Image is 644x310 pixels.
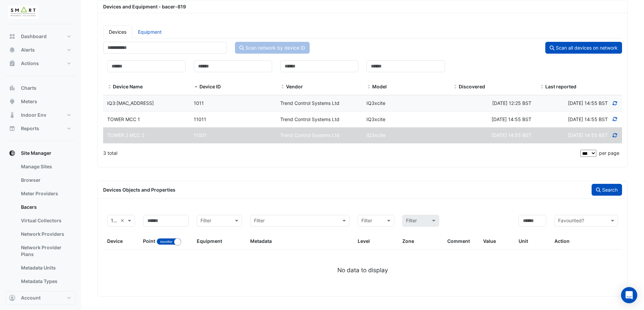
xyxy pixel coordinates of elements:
[5,30,76,43] button: Dashboard
[113,84,143,89] span: Device Name
[21,85,37,91] span: Charts
[16,214,76,227] a: Virtual Collectors
[280,100,339,106] span: Trend Control Systems Ltd
[5,108,76,122] button: Indoor Env
[9,33,16,40] app-icon: Dashboard
[16,227,76,241] a: Network Providers
[16,288,76,302] a: Metadata
[459,84,485,89] span: Discovered
[9,112,16,118] app-icon: Indoor Env
[554,238,570,244] span: Action
[612,132,618,138] a: Refresh
[197,238,222,244] span: Equipment
[5,81,76,95] button: Charts
[9,85,16,91] app-icon: Charts
[16,275,76,288] a: Metadata Types
[9,47,16,53] app-icon: Alerts
[372,84,387,89] span: Model
[366,132,385,138] span: IQ3xcite
[280,132,339,138] span: Trend Control Systems Ltd
[5,43,76,57] button: Alerts
[99,3,626,10] div: Devices and Equipment - bacer-819
[143,238,155,244] span: Point
[545,84,576,89] span: Last reported
[21,60,39,67] span: Actions
[366,84,371,90] span: Model
[5,95,76,108] button: Meters
[21,125,39,132] span: Reports
[194,132,207,138] span: 11021
[107,238,123,244] span: Device
[16,200,76,214] a: Bacers
[21,47,35,53] span: Alerts
[157,238,181,244] ui-switch: Toggle between object name and object identifier
[5,57,76,70] button: Actions
[545,42,622,54] button: Scan all devices on network
[5,122,76,135] button: Reports
[621,287,637,303] div: Open Intercom Messenger
[103,145,579,162] div: 3 total
[9,60,16,67] app-icon: Actions
[107,116,140,122] span: TOWER MCC 1
[492,100,531,106] span: Thu 28-Aug-2025 12:25 BST
[492,116,531,122] span: Fri 29-Aug-2025 14:55 BST
[103,25,132,38] a: Devices
[280,84,285,90] span: Vendor
[21,98,37,105] span: Meters
[612,100,618,106] a: Refresh
[21,112,46,118] span: Indoor Env
[398,215,443,227] div: Please select Filter first
[16,173,76,187] a: Browser
[366,116,385,122] span: IQ3xcite
[16,261,76,275] a: Metadata Units
[103,266,622,275] div: No data to display
[250,238,272,244] span: Metadata
[194,84,198,90] span: Device ID
[540,84,544,90] span: Last reported
[21,150,51,157] span: Site Manager
[16,187,76,200] a: Meter Providers
[107,100,154,106] span: IQ3:[MAC_ADDRESS]
[366,100,385,106] span: IQ3xcite
[286,84,303,89] span: Vendor
[132,25,167,38] a: Equipment
[194,100,204,106] span: 1011
[453,84,458,90] span: Discovered
[447,238,470,244] span: Comment
[199,84,221,89] span: Device ID
[612,116,618,122] a: Refresh
[8,5,39,19] img: Company Logo
[9,125,16,132] app-icon: Reports
[16,160,76,173] a: Manage Sites
[568,116,608,122] span: Discovered at
[599,150,619,156] span: per page
[21,33,47,40] span: Dashboard
[9,150,16,157] app-icon: Site Manager
[21,294,41,301] span: Account
[483,238,496,244] span: Value
[5,146,76,160] button: Site Manager
[519,238,528,244] span: Unit
[9,98,16,105] app-icon: Meters
[103,187,175,193] span: Devices Objects and Properties
[107,132,144,138] span: TOWER 2 MCC 2
[194,116,206,122] span: 11011
[16,241,76,261] a: Network Provider Plans
[492,132,531,138] span: Fri 29-Aug-2025 14:55 BST
[568,132,608,138] span: Discovered at
[358,238,370,244] span: Level
[120,217,126,225] span: Clear
[107,84,112,90] span: Device Name
[568,100,608,106] span: Discovered at
[5,291,76,305] button: Account
[402,238,414,244] span: Zone
[592,184,622,196] button: Search
[280,116,339,122] span: Trend Control Systems Ltd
